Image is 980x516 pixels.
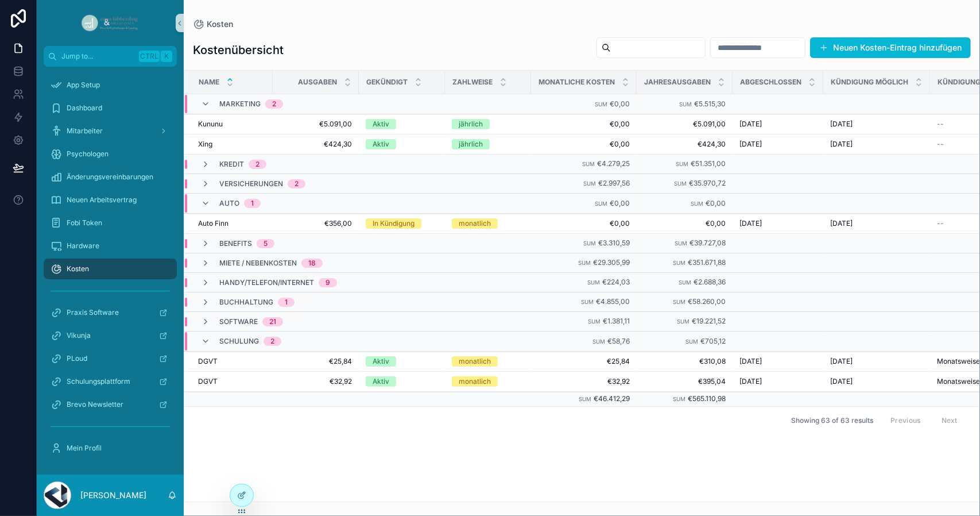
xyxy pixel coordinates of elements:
a: €424,30 [280,140,352,149]
a: Schulungsplattform [44,371,177,392]
span: Gekündigt [366,78,408,87]
span: [DATE] [739,140,762,149]
a: Auto Finn [198,219,266,228]
a: [DATE] [830,377,923,386]
span: €4.279,25 [597,159,630,168]
span: -- [937,219,944,228]
span: €3.310,59 [598,238,630,247]
a: Kununu [198,120,266,129]
div: In Kündigung [373,218,415,229]
span: [DATE] [830,219,853,228]
small: Sum [673,299,685,305]
a: €32,92 [538,377,630,386]
span: Buchhaltung [219,298,273,307]
a: Kosten [44,259,177,279]
small: Sum [583,180,596,187]
span: €0,00 [610,199,630,207]
span: Ctrl [139,51,160,62]
small: Sum [588,318,601,325]
a: [DATE] [830,120,923,129]
a: €5.091,00 [280,120,352,129]
span: Software [219,317,258,326]
span: Abgeschlossen [740,78,801,87]
span: K [162,52,171,61]
small: Sum [676,161,688,167]
span: Monatsweise [937,357,980,366]
span: €39.727,08 [690,238,726,247]
span: Miete / Nebenkosten [219,259,297,268]
span: Brevo Newsletter [67,400,123,409]
span: Jahresausgaben [644,78,711,87]
a: Aktiv [366,356,438,367]
span: Schulungsplattform [67,377,130,386]
span: Kununu [198,120,223,129]
a: Aktiv [366,119,438,129]
span: Praxis Software [67,308,119,317]
div: 2 [255,160,259,169]
a: €395,04 [644,377,726,386]
span: €1.381,11 [603,317,630,325]
small: Sum [679,279,691,286]
span: [DATE] [830,140,853,149]
span: €2.997,56 [598,179,630,187]
small: Sum [592,338,605,345]
span: -- [937,120,944,129]
div: 2 [295,179,299,188]
a: Aktiv [366,376,438,387]
a: DGVT [198,377,266,386]
span: €565.110,98 [688,394,726,403]
a: monatlich [452,218,524,229]
a: €310,08 [644,357,726,366]
a: €0,00 [644,219,726,228]
a: €0,00 [538,140,630,149]
a: Neuen Kosten-Eintrag hinzufügen [810,37,971,58]
a: DGVT [198,357,266,366]
a: In Kündigung [366,218,438,229]
span: Kosten [67,264,89,274]
div: Aktiv [373,139,389,149]
span: -- [937,140,944,149]
a: jährlich [452,119,524,129]
a: PLoud [44,348,177,369]
a: Mitarbeiter [44,121,177,141]
span: €4.855,00 [596,297,630,306]
span: €19.221,52 [692,317,726,325]
small: Sum [595,101,607,107]
a: Aktiv [366,139,438,149]
span: [DATE] [739,357,762,366]
span: Änderungsvereinbarungen [67,172,153,182]
div: monatlich [459,218,491,229]
small: Sum [583,240,596,247]
span: [DATE] [830,357,853,366]
a: Neuen Arbeitsvertrag [44,190,177,210]
span: Kündigung möglich [831,78,908,87]
span: Handy/Telefon/Internet [219,278,314,287]
div: Aktiv [373,356,389,367]
button: Jump to...CtrlK [44,46,177,67]
span: DGVT [198,377,218,386]
div: 1 [251,199,254,208]
span: Neuen Arbeitsvertrag [67,195,137,205]
a: Brevo Newsletter [44,394,177,415]
a: [DATE] [739,120,816,129]
small: Sum [578,260,591,266]
a: [DATE] [739,140,816,149]
a: €424,30 [644,140,726,149]
small: Sum [674,180,687,187]
span: App Setup [67,80,100,90]
small: Sum [679,101,692,107]
div: 2 [270,337,274,346]
div: Aktiv [373,376,389,387]
span: Hardware [67,241,99,251]
span: Zahlweise [452,78,493,87]
span: Mitarbeiter [67,126,103,136]
a: €25,84 [280,357,352,366]
a: Hardware [44,236,177,256]
div: monatlich [459,356,491,367]
span: Dashboard [67,103,102,113]
a: Praxis Software [44,302,177,323]
span: Ausgaben [298,78,337,87]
